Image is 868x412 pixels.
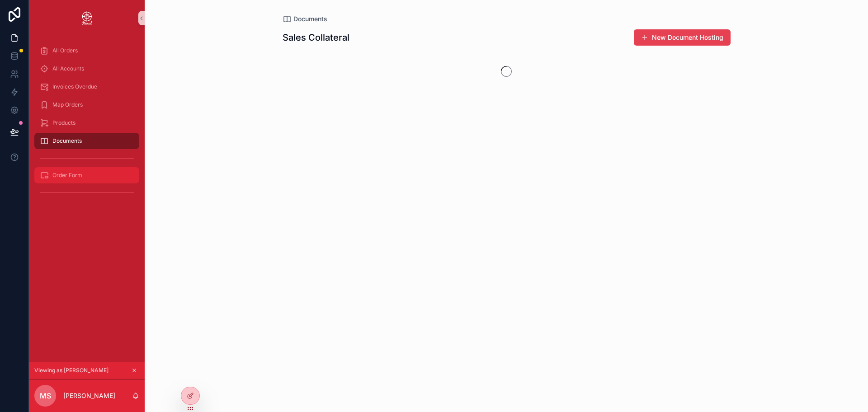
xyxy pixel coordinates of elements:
[40,390,51,401] span: MS
[34,42,139,59] a: All Orders
[34,133,139,149] a: Documents
[29,36,145,211] div: scrollable content
[293,14,327,23] span: Documents
[34,367,108,374] span: Viewing as [PERSON_NAME]
[283,14,327,23] a: Documents
[34,115,139,131] a: Products
[52,101,83,108] span: Map Orders
[34,61,139,77] a: All Accounts
[34,97,139,113] a: Map Orders
[283,31,349,44] h1: Sales Collateral
[52,137,82,145] span: Documents
[52,172,82,179] span: Order Form
[634,29,731,46] button: New Document Hosting
[63,391,115,400] p: [PERSON_NAME]
[34,79,139,95] a: Invoices Overdue
[52,65,84,72] span: All Accounts
[80,11,94,25] img: App logo
[52,47,78,54] span: All Orders
[34,167,139,183] a: Order Form
[52,83,97,90] span: Invoices Overdue
[52,119,75,126] span: Products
